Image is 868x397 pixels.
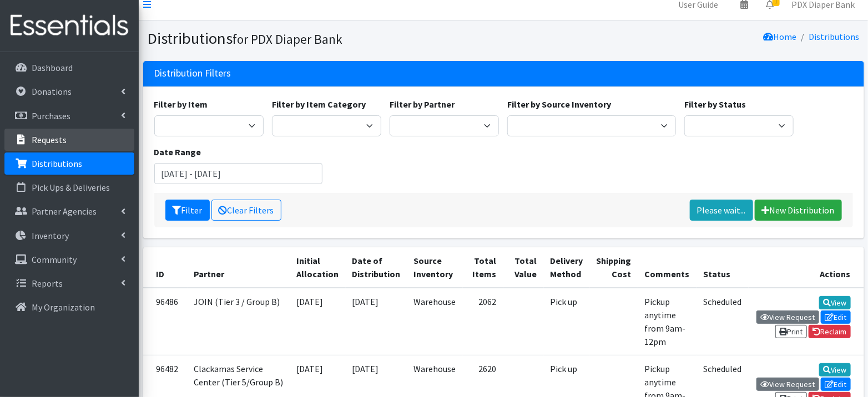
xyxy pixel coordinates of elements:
th: Initial Allocation [290,247,346,288]
p: Dashboard [32,62,73,73]
th: Status [697,247,749,288]
p: Donations [32,86,72,97]
p: Reports [32,278,63,289]
td: JOIN (Tier 3 / Group B) [188,288,290,355]
a: View [819,296,851,309]
a: View Request [756,311,819,324]
label: Filter by Partner [390,98,455,111]
p: Inventory [32,230,69,241]
a: Clear Filters [211,200,281,221]
p: My Organization [32,302,95,313]
a: Community [4,248,134,271]
td: 96486 [143,288,188,355]
a: Reports [4,272,134,294]
th: Total Items [463,247,503,288]
th: Source Inventory [407,247,463,288]
a: Edit [821,311,851,324]
a: Print [775,325,807,338]
td: Warehouse [407,288,463,355]
label: Filter by Item [154,98,208,111]
input: January 1, 2011 - December 31, 2011 [154,163,323,184]
a: Pick Ups & Deliveries [4,176,134,198]
th: ID [143,247,188,288]
a: Reclaim [809,325,851,338]
a: My Organization [4,296,134,318]
td: 2062 [463,288,503,355]
th: Actions [749,247,864,288]
a: Distributions [809,31,860,42]
label: Filter by Source Inventory [507,98,611,111]
a: Edit [821,378,851,391]
label: Date Range [154,145,201,159]
th: Shipping Cost [590,247,638,288]
a: Partner Agencies [4,200,134,222]
a: New Distribution [755,200,842,221]
a: View Request [756,378,819,391]
a: Donations [4,80,134,103]
a: View [819,363,851,376]
a: Dashboard [4,57,134,79]
a: Please wait... [690,200,753,221]
a: Inventory [4,225,134,247]
th: Partner [188,247,290,288]
th: Date of Distribution [346,247,407,288]
h1: Distributions [148,29,499,48]
p: Community [32,254,77,265]
td: Pickup anytime from 9am-12pm [638,288,697,355]
p: Requests [32,134,67,145]
a: Purchases [4,105,134,127]
th: Total Value [503,247,544,288]
p: Purchases [32,110,70,121]
small: for PDX Diaper Bank [233,31,343,47]
td: [DATE] [346,288,407,355]
img: HumanEssentials [4,7,134,44]
a: Distributions [4,152,134,175]
label: Filter by Item Category [272,98,366,111]
td: Scheduled [697,288,749,355]
label: Filter by Status [684,98,746,111]
td: [DATE] [290,288,346,355]
h3: Distribution Filters [154,68,231,79]
a: Requests [4,129,134,151]
td: Pick up [544,288,590,355]
button: Filter [165,200,210,221]
a: Home [764,31,797,42]
p: Partner Agencies [32,206,97,217]
p: Distributions [32,158,82,169]
th: Comments [638,247,697,288]
p: Pick Ups & Deliveries [32,182,110,193]
th: Delivery Method [544,247,590,288]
